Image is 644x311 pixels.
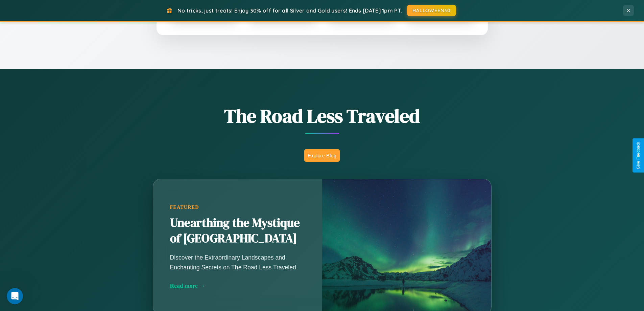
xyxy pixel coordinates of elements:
h2: Unearthing the Mystique of [GEOGRAPHIC_DATA] [170,215,305,246]
button: Explore Blog [304,149,340,162]
button: HALLOWEEN30 [407,5,456,16]
div: Give Feedback [636,142,641,169]
h1: The Road Less Traveled [119,103,525,129]
div: Read more → [170,282,305,289]
div: Featured [170,204,305,210]
iframe: Intercom live chat [7,288,23,304]
p: Discover the Extraordinary Landscapes and Enchanting Secrets on The Road Less Traveled. [170,253,305,272]
span: No tricks, just treats! Enjoy 30% off for all Silver and Gold users! Ends [DATE] 1pm PT. [177,7,402,14]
